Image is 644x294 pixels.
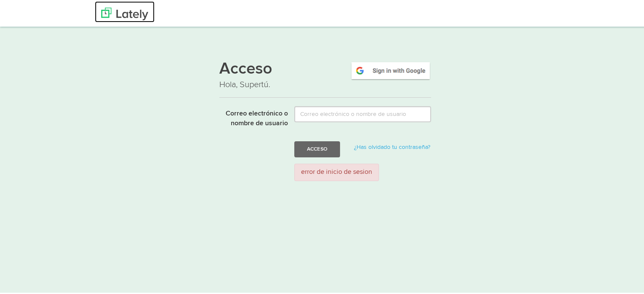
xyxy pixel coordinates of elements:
[350,60,431,79] img: google-signin.png
[307,145,327,150] font: Acceso
[354,143,430,149] a: ¿Has olvidado tu contraseña?
[226,109,288,126] font: Correo electrónico o nombre de usuario
[219,60,272,76] font: Acceso
[294,105,431,121] input: Correo electrónico o nombre de usuario
[101,6,148,19] img: Últimamente
[219,78,270,88] font: Hola, Supertú.
[301,168,372,174] font: error de inicio de sesion
[294,140,340,156] button: Acceso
